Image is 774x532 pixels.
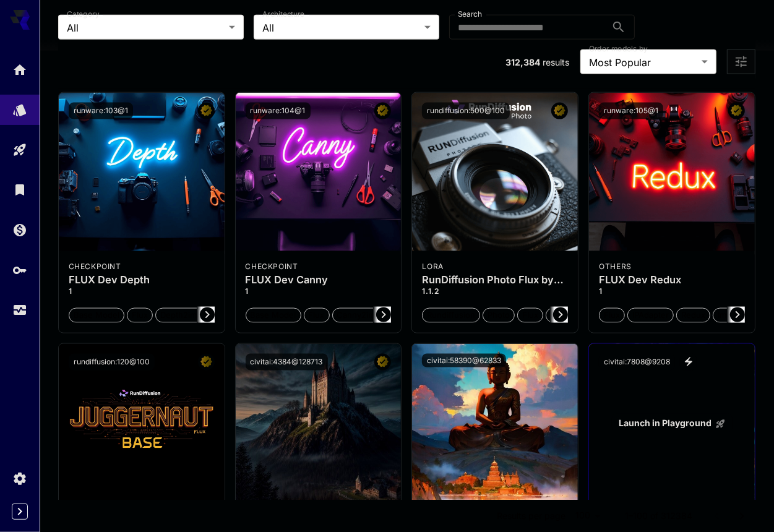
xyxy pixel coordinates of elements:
span: photo [483,309,514,322]
h3: FLUX Dev Redux [599,274,745,286]
span: 312,384 [505,57,540,67]
h3: FLUX Dev Depth [69,274,215,286]
button: flux [517,307,543,323]
span: pro [546,309,568,322]
p: Results per page [497,510,565,522]
p: 1–100 of 312384 [625,510,692,522]
p: 1 [246,286,392,297]
span: Base model [246,309,301,322]
div: FLUX.1 D [599,261,632,272]
div: Library [12,182,27,197]
div: FLUX.1 D [69,261,121,272]
button: civitai:4384@128713 [246,354,328,371]
button: runware:104@1 [246,103,311,119]
span: All [262,20,419,35]
button: Certified Model – Vetted for best performance and includes a commercial license. [198,354,215,371]
button: IPAdapter [627,307,674,323]
button: depth2img [155,307,207,323]
p: lora [422,261,443,272]
p: 1 [69,286,215,297]
div: FLUX.1 D [422,261,443,272]
a: Launch in Playground [612,414,733,433]
p: 1 [599,286,745,297]
p: checkpoint [246,261,298,272]
label: Category [67,9,100,20]
button: Flux [127,307,153,323]
span: IPAdapter [628,309,673,322]
h3: RunDiffusion Photo Flux by RunDiffusion [422,274,568,286]
button: Certified Model – Vetted for best performance and includes a commercial license. [551,103,568,119]
button: canny2img [332,307,385,323]
label: Architecture [262,9,304,20]
div: Usage [12,302,27,318]
label: Search [458,9,482,20]
button: Certified Model – Vetted for best performance and includes a commercial license. [374,354,391,371]
button: photo [483,307,515,323]
span: Flux [304,309,329,322]
button: Flux [304,307,330,323]
span: Most Popular [589,55,697,70]
label: Order models by [589,44,648,54]
span: results [543,57,569,67]
span: Redux [677,309,710,322]
p: 1.1.2 [422,286,568,297]
span: All [67,20,224,35]
span: img2img [713,309,754,322]
button: rundiffusion [422,307,480,323]
span: Flux [127,309,152,322]
button: Certified Model – Vetted for best performance and includes a commercial license. [198,103,215,119]
button: Flux [599,307,625,323]
p: others [599,261,632,272]
button: Base model [246,307,301,323]
div: 100 [570,507,605,525]
button: rundiffusion:500@100 [422,103,510,119]
button: Go to next page [729,504,754,528]
div: Playground [12,142,27,158]
button: img2img [713,307,755,323]
button: Base model [69,307,124,323]
button: Certified Model – Vetted for best performance and includes a commercial license. [374,103,391,119]
button: Expand sidebar [12,504,28,520]
button: View trigger words [680,354,697,371]
span: Base model [69,309,124,322]
div: API Keys [12,262,27,278]
span: canny2img [333,309,385,322]
button: civitai:7808@9208 [599,354,675,371]
button: runware:103@1 [69,103,133,119]
button: Certified Model – Vetted for best performance and includes a commercial license. [728,103,745,119]
span: depth2img [156,309,206,322]
button: pro [546,307,569,323]
button: Redux [676,307,710,323]
div: FLUX.1 D [246,261,298,272]
button: civitai:58390@62833 [422,354,506,367]
div: Models [12,98,27,114]
h3: FLUX Dev Canny [246,274,392,286]
button: rundiffusion:120@100 [69,354,155,371]
span: rundiffusion [423,309,479,322]
button: runware:105@1 [599,103,663,119]
div: Home [12,58,27,74]
div: Settings [12,471,27,486]
span: Launch in Playground [619,418,712,428]
span: flux [518,309,543,322]
div: Wallet [12,222,27,238]
p: checkpoint [69,261,121,272]
span: Flux [600,309,624,322]
button: Open more filters [734,54,749,70]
